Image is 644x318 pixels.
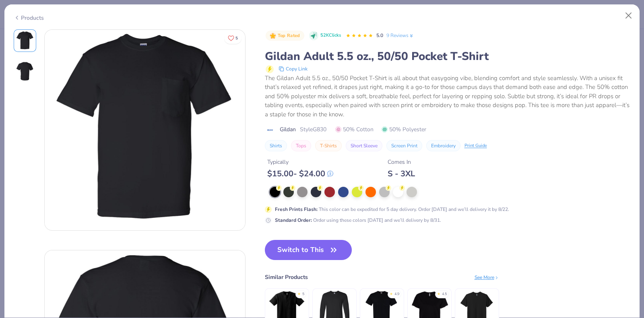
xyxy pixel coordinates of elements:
div: Comes In [388,158,415,166]
button: Shirts [265,140,287,151]
div: $ 15.00 - $ 24.00 [267,169,333,179]
div: ★ [437,291,440,295]
div: Products [14,14,44,22]
img: brand logo [265,127,276,133]
div: Typically [267,158,333,166]
button: Badge Button [266,31,304,41]
span: 5.0 [376,32,383,39]
button: Switch to This [265,240,352,260]
div: See More [475,274,499,281]
div: ★ [297,291,301,295]
img: Top Rated sort [270,33,276,39]
div: S - 3XL [388,169,415,179]
img: Back [15,62,35,81]
span: Style G830 [300,125,326,134]
div: 5 [302,291,304,297]
button: T-Shirts [315,140,342,151]
div: Similar Products [265,273,308,281]
strong: Fresh Prints Flash : [275,206,318,213]
span: 5 [235,36,238,40]
div: The Gildan Adult 5.5 oz., 50/50 Pocket T-Shirt is all about that easygoing vibe, blending comfort... [265,74,631,119]
div: 4.9 [394,291,399,297]
div: 5.0 Stars [346,29,373,42]
button: Tops [291,140,311,151]
a: 9 Reviews [386,32,414,39]
button: Screen Print [386,140,422,151]
div: ★ [390,291,393,295]
button: Like [224,32,242,44]
button: Embroidery [426,140,460,151]
div: This color can be expedited for 5 day delivery. Order [DATE] and we’ll delivery it by 8/22. [275,206,509,213]
span: Gildan [280,125,296,134]
span: Top Rated [278,33,300,38]
div: 4.5 [442,291,447,297]
button: Short Sleeve [346,140,382,151]
button: copy to clipboard [276,64,310,74]
div: Order using these colors [DATE] and we’ll delivery by 8/31. [275,217,441,224]
div: Gildan Adult 5.5 oz., 50/50 Pocket T-Shirt [265,49,631,64]
img: Front [15,31,35,50]
button: Close [621,8,636,23]
span: 50% Polyester [382,125,426,134]
span: 52K Clicks [320,32,341,39]
img: Front [45,30,245,230]
span: 50% Cotton [335,125,374,134]
strong: Standard Order : [275,217,312,223]
div: Print Guide [464,142,487,149]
